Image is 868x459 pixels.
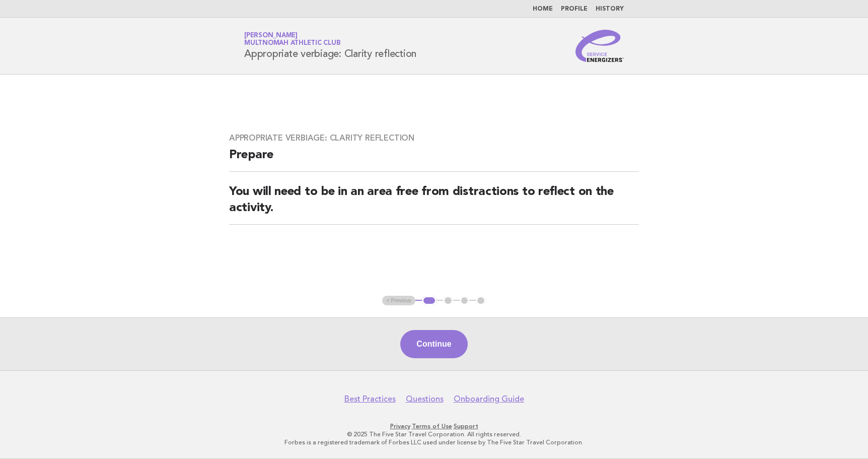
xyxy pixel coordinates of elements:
[229,133,639,143] h3: Appropriate verbiage: Clarity reflection
[400,330,467,358] button: Continue
[126,422,742,430] p: · ·
[575,30,624,62] img: Service Energizers
[412,423,452,430] a: Terms of Use
[229,147,639,172] h2: Prepare
[126,430,742,438] p: © 2025 The Five Star Travel Corporation. All rights reserved.
[390,423,410,430] a: Privacy
[596,6,624,12] a: History
[406,394,444,404] a: Questions
[244,33,416,59] h1: Appropriate verbiage: Clarity reflection
[533,6,553,12] a: Home
[561,6,588,12] a: Profile
[229,184,639,225] h2: You will need to be in an area free from distractions to reflect on the activity.
[454,423,478,430] a: Support
[244,40,340,47] span: Multnomah Athletic Club
[422,296,437,306] button: 1
[126,438,742,446] p: Forbes is a registered trademark of Forbes LLC used under license by The Five Star Travel Corpora...
[344,394,396,404] a: Best Practices
[454,394,524,404] a: Onboarding Guide
[244,32,340,46] a: [PERSON_NAME]Multnomah Athletic Club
